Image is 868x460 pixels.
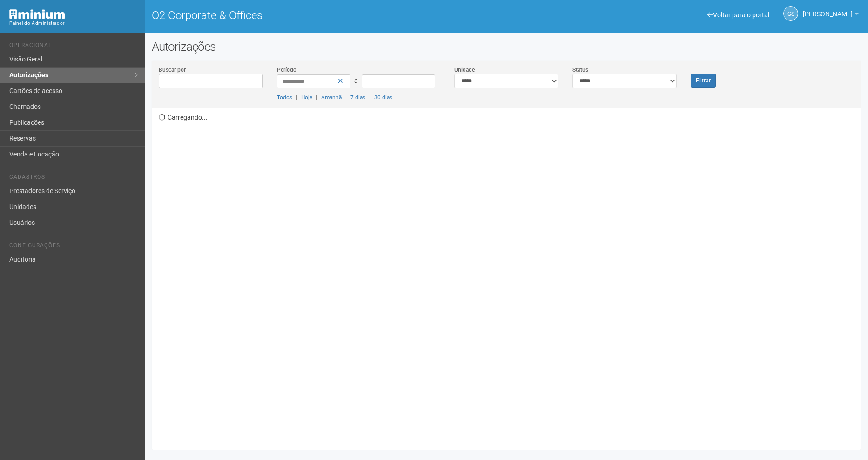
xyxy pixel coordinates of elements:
[350,94,365,101] a: 7 dias
[9,19,138,27] div: Painel do Administrador
[321,94,342,101] a: Amanhã
[783,6,798,21] a: GS
[152,40,861,54] h2: Autorizações
[277,94,292,101] a: Todos
[316,94,317,101] span: |
[152,9,499,21] h1: O2 Corporate & Offices
[9,42,138,52] li: Operacional
[345,94,347,101] span: |
[9,174,138,183] li: Cadastros
[454,66,475,74] label: Unidade
[374,94,392,101] a: 30 dias
[803,1,853,18] span: Gabriela Souza
[159,108,861,443] div: Carregando...
[803,12,859,19] a: [PERSON_NAME]
[369,94,370,101] span: |
[707,11,769,19] a: Voltar para o portal
[296,94,297,101] span: |
[301,94,312,101] a: Hoje
[159,66,186,74] label: Buscar por
[9,9,65,19] img: Minium
[277,66,296,74] label: Período
[691,74,716,88] button: Filtrar
[354,77,358,84] span: a
[9,242,138,252] li: Configurações
[572,66,588,74] label: Status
